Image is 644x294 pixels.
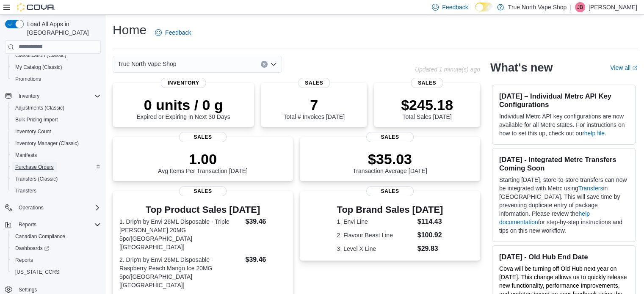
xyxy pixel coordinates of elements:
[8,173,104,185] button: Transfers (Classic)
[165,28,191,37] span: Feedback
[15,128,51,135] span: Inventory Count
[158,151,248,174] div: Avg Items Per Transaction [DATE]
[298,78,330,88] span: Sales
[15,152,37,159] span: Manifests
[401,96,453,120] div: Total Sales [DATE]
[12,62,101,72] span: My Catalog (Classic)
[12,243,53,253] a: Dashboards
[12,186,101,196] span: Transfers
[353,151,427,174] div: Transaction Average [DATE]
[12,174,61,184] a: Transfers (Classic)
[12,231,69,242] a: Canadian Compliance
[12,74,44,84] a: Promotions
[12,115,101,125] span: Bulk Pricing Import
[8,254,104,266] button: Reports
[411,78,443,88] span: Sales
[8,161,104,173] button: Purchase Orders
[415,66,480,73] p: Updated 1 minute(s) ago
[15,64,62,71] span: My Catalog (Classic)
[12,50,70,60] a: Classification (Classic)
[12,103,68,113] a: Adjustments (Classic)
[158,151,248,168] p: 1.00
[283,96,344,113] p: 7
[337,245,414,253] dt: 3. Level X Line
[2,202,104,214] button: Operations
[12,138,82,148] a: Inventory Manager (Classic)
[499,92,628,109] h3: [DATE] – Individual Metrc API Key Configurations
[19,93,39,99] span: Inventory
[15,91,101,101] span: Inventory
[490,61,553,74] h2: What's new
[245,217,286,227] dd: $39.46
[610,64,637,71] a: View allExternal link
[442,3,468,11] span: Feedback
[15,52,66,59] span: Classification (Classic)
[12,267,101,277] span: Washington CCRS
[632,66,637,71] svg: External link
[118,59,177,69] span: True North Vape Shop
[15,187,36,194] span: Transfers
[19,221,36,228] span: Reports
[337,231,414,239] dt: 2. Flavour Beast Line
[2,219,104,231] button: Reports
[283,96,344,120] div: Total # Invoices [DATE]
[15,220,40,230] button: Reports
[137,96,230,113] p: 0 units / 0 g
[12,150,40,160] a: Manifests
[270,61,277,68] button: Open list of options
[417,244,443,254] dd: $29.83
[12,103,101,113] span: Adjustments (Classic)
[161,78,206,88] span: Inventory
[15,233,65,240] span: Canadian Compliance
[508,2,567,12] p: True North Vape Shop
[12,267,63,277] a: [US_STATE] CCRS
[8,137,104,149] button: Inventory Manager (Classic)
[137,96,230,120] div: Expired or Expiring in Next 30 Days
[12,126,55,137] a: Inventory Count
[179,132,227,142] span: Sales
[8,231,104,242] button: Canadian Compliance
[19,286,37,293] span: Settings
[589,2,637,12] p: [PERSON_NAME]
[15,220,101,230] span: Reports
[15,257,33,264] span: Reports
[119,205,286,215] h3: Top Product Sales [DATE]
[499,112,628,137] p: Individual Metrc API key configurations are now available for all Metrc states. For instructions ...
[15,140,79,147] span: Inventory Manager (Classic)
[366,186,414,196] span: Sales
[12,231,101,242] span: Canadian Compliance
[12,150,101,160] span: Manifests
[12,74,101,84] span: Promotions
[15,104,64,111] span: Adjustments (Classic)
[12,62,66,72] a: My Catalog (Classic)
[366,132,414,142] span: Sales
[401,96,453,113] p: $245.18
[8,102,104,114] button: Adjustments (Classic)
[15,91,43,101] button: Inventory
[8,61,104,73] button: My Catalog (Classic)
[475,11,475,12] span: Dark Mode
[15,116,58,123] span: Bulk Pricing Import
[15,203,101,213] span: Operations
[17,3,55,11] img: Cova
[119,256,242,289] dt: 2. Drip'n by Envi 26ML Disposable - Raspberry Peach Mango Ice 20MG 5pc/[GEOGRAPHIC_DATA] [[GEOGRA...
[12,115,61,125] a: Bulk Pricing Import
[12,243,101,253] span: Dashboards
[2,90,104,102] button: Inventory
[12,162,101,172] span: Purchase Orders
[8,242,104,254] a: Dashboards
[152,24,194,41] a: Feedback
[15,245,49,252] span: Dashboards
[12,126,101,137] span: Inventory Count
[15,203,47,213] button: Operations
[570,2,572,12] p: |
[578,185,603,192] a: Transfers
[417,230,443,240] dd: $100.92
[353,151,427,168] p: $35.03
[119,217,242,251] dt: 1. Drip'n by Envi 26ML Disposable - Triple [PERSON_NAME] 20MG 5pc/[GEOGRAPHIC_DATA] [[GEOGRAPHIC_...
[12,174,101,184] span: Transfers (Classic)
[499,176,628,235] p: Starting [DATE], store-to-store transfers can now be integrated with Metrc using in [GEOGRAPHIC_D...
[575,2,585,12] div: Jeff Butcher
[8,266,104,278] button: [US_STATE] CCRS
[8,114,104,126] button: Bulk Pricing Import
